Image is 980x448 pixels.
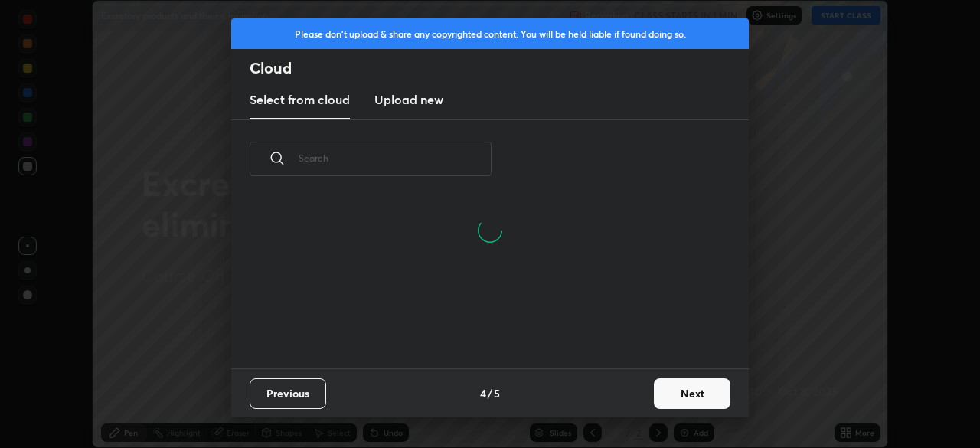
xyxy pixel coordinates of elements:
h4: 5 [494,385,500,401]
button: Previous [250,378,326,409]
div: Please don't upload & share any copyrighted content. You will be held liable if found doing so. [231,18,749,49]
h4: 4 [480,385,486,401]
button: Next [654,378,730,409]
h3: Upload new [374,90,443,109]
input: Search [299,126,492,191]
h4: / [488,385,492,401]
h2: Cloud [250,58,749,78]
h3: Select from cloud [250,90,350,109]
